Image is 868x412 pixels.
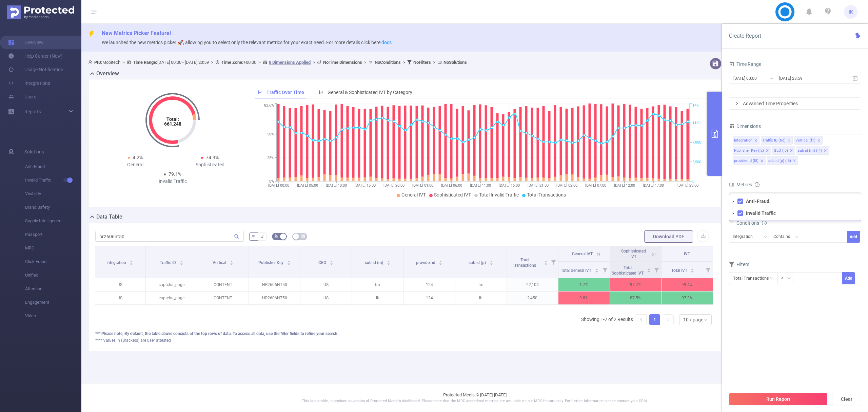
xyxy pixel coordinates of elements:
[88,31,95,37] i: icon: thunderbolt
[489,260,493,264] div: Sort
[300,278,352,291] p: US
[300,292,352,304] p: US
[768,156,791,165] div: sub id (p) (l6)
[323,60,362,65] b: No Time Dimensions
[383,183,405,188] tspan: [DATE] 20:00
[755,182,759,187] i: icon: info-circle
[733,231,757,242] div: Integration
[166,116,179,122] tspan: Total:
[704,318,708,322] i: icon: down
[773,231,795,242] div: Contains
[362,60,369,65] span: >
[595,270,598,272] i: icon: caret-down
[781,273,788,284] div: ≥
[761,136,793,145] li: Traffic ID (tid)
[795,235,799,240] i: icon: down
[355,183,376,188] tspan: [DATE] 15:00
[25,187,81,201] span: Visibility
[647,267,651,271] div: Sort
[610,292,661,304] p: 87.5%
[24,145,44,158] span: Solutions
[499,183,520,188] tspan: [DATE] 16:00
[556,183,577,188] tspan: [DATE] 02:00
[691,270,694,272] i: icon: caret-down
[287,262,291,264] i: icon: caret-down
[610,278,661,291] p: 97.7%
[209,60,215,65] span: >
[146,278,197,291] p: captcha_page
[264,104,274,108] tspan: 82.6%
[438,260,442,264] div: Sort
[330,260,334,264] div: Sort
[8,36,44,49] a: Overview
[489,262,493,264] i: icon: caret-down
[544,260,548,264] div: Sort
[507,278,558,291] p: 22,104
[652,262,661,278] i: Filter menu
[25,255,81,268] span: Click Fraud
[455,278,507,291] p: tm
[734,146,764,155] div: Publisher Key (l2)
[585,183,606,188] tspan: [DATE] 07:00
[703,262,713,278] i: Filter menu
[647,267,651,269] i: icon: caret-up
[600,262,610,278] i: Filter menu
[746,210,776,216] strong: Invalid Traffic
[96,70,119,78] h2: Overview
[754,139,757,143] i: icon: close
[221,60,243,65] b: Time Zone:
[403,278,455,291] p: 124
[135,178,210,185] div: Invalid Traffic
[88,60,94,64] i: icon: user
[729,124,761,129] span: Dimensions
[762,136,786,145] div: Traffic ID (tid)
[269,60,311,65] u: 8 Dimensions Applied
[684,251,690,256] span: IVT
[252,234,255,239] span: %
[733,136,759,145] li: Integration
[8,90,36,104] a: Users
[8,63,63,76] a: Usage Notification
[230,260,234,264] div: Sort
[102,30,171,36] span: New Metrics Picker Feature!
[671,268,688,273] span: Total IVT
[760,159,764,163] i: icon: close
[213,260,227,265] span: Vertical
[729,61,761,67] span: Time Range
[470,183,491,188] tspan: [DATE] 11:00
[160,260,177,265] span: Traffic ID
[25,241,81,255] span: MRC
[179,260,183,262] i: icon: caret-up
[824,149,827,153] i: icon: close
[7,5,74,19] img: Protected Media
[439,262,442,264] i: icon: caret-down
[403,292,455,304] p: 124
[692,104,699,108] tspan: 14K
[650,315,660,325] a: 1
[319,90,324,95] i: icon: bar-chart
[772,146,795,155] li: GEO (l3)
[301,234,305,238] i: icon: table
[102,40,392,45] span: We launched the new metrics picker 🚀, allowing you to select only the relevant metrics for your e...
[639,318,643,322] i: icon: left
[849,5,853,19] span: IK
[479,192,519,198] span: Total Invalid Traffic
[98,398,851,404] p: This is a stable, in production version of Protected Media's dashboard. Please note that the MRC ...
[677,183,698,188] tspan: [DATE] 23:00
[249,292,300,304] p: HR2606NT50
[764,235,768,240] i: icon: down
[25,296,81,309] span: Engagement
[94,292,145,304] p: JS
[842,272,855,284] button: Add
[267,156,274,160] tspan: 25%
[330,260,334,262] i: icon: caret-up
[330,262,334,264] i: icon: caret-down
[179,262,183,264] i: icon: caret-down
[206,155,219,160] span: 74.9%
[767,156,798,165] li: sub id (p) (l6)
[544,260,548,262] i: icon: caret-up
[130,262,133,264] i: icon: caret-down
[133,60,157,65] b: Time Range:
[88,60,467,65] span: Mobitech [DATE] 00:00 - [DATE] 23:59 +00:00
[732,200,735,203] i: icon: caret-down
